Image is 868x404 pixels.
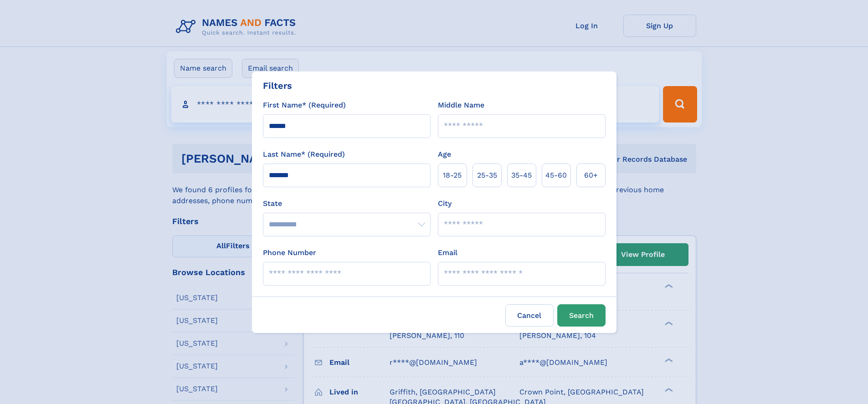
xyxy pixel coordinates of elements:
[505,304,554,327] label: Cancel
[511,170,532,181] span: 35‑45
[545,170,567,181] span: 45‑60
[438,100,484,111] label: Middle Name
[263,79,292,92] div: Filters
[443,170,462,181] span: 18‑25
[438,198,452,209] label: City
[263,247,316,258] label: Phone Number
[477,170,497,181] span: 25‑35
[584,170,598,181] span: 60+
[263,198,431,209] label: State
[263,149,345,160] label: Last Name* (Required)
[263,100,346,111] label: First Name* (Required)
[438,149,451,160] label: Age
[557,304,606,327] button: Search
[438,247,457,258] label: Email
